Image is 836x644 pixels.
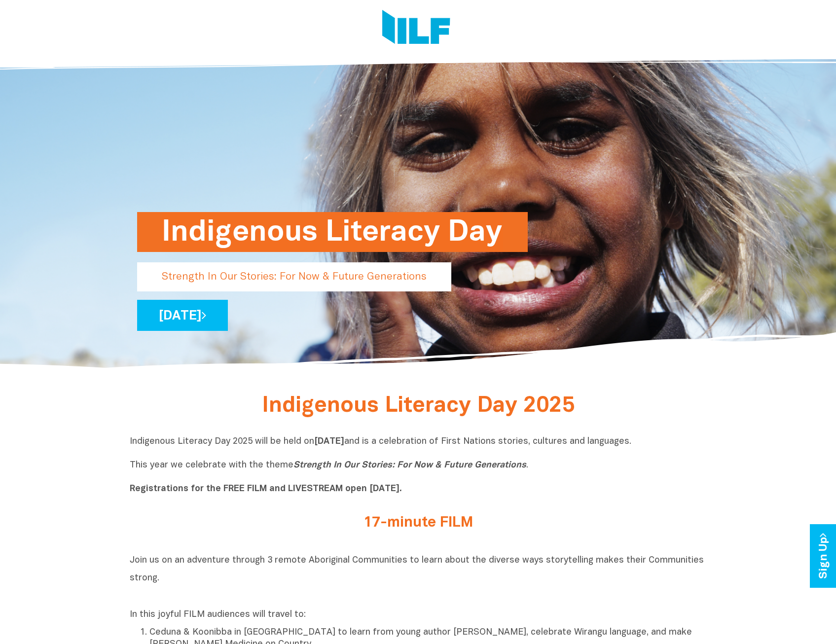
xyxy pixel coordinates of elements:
[314,437,344,446] b: [DATE]
[293,461,526,469] i: Strength In Our Stories: For Now & Future Generations
[130,436,707,495] p: Indigenous Literacy Day 2025 will be held on and is a celebration of First Nations stories, cultu...
[162,212,503,252] h1: Indigenous Literacy Day
[137,300,228,331] a: [DATE]
[262,396,575,416] span: Indigenous Literacy Day 2025
[130,556,704,582] span: Join us on an adventure through 3 remote Aboriginal Communities to learn about the diverse ways s...
[130,485,402,493] b: Registrations for the FREE FILM and LIVESTREAM open [DATE].
[382,10,450,47] img: Logo
[233,515,603,531] h2: 17-minute FILM
[137,262,451,291] p: Strength In Our Stories: For Now & Future Generations
[130,609,707,621] p: In this joyful FILM audiences will travel to:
